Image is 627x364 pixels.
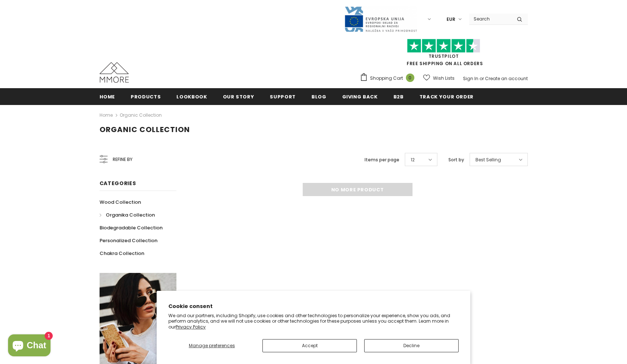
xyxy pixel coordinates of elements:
[365,156,399,164] label: Items per page
[406,74,414,82] span: 0
[262,339,357,352] button: Accept
[344,6,417,33] img: Javni Razpis
[100,62,129,83] img: MMORE Cases
[364,339,459,352] button: Decline
[100,111,113,120] a: Home
[100,88,115,105] a: Home
[168,303,459,310] h2: Cookie consent
[393,93,404,100] span: B2B
[106,211,155,218] span: Organika Collection
[131,93,161,100] span: Products
[433,75,455,82] span: Wish Lists
[344,16,417,22] a: Javni Razpis
[100,234,157,247] a: Personalized Collection
[419,88,474,105] a: Track your order
[131,88,161,105] a: Products
[311,88,326,105] a: Blog
[168,313,459,330] p: We and our partners, including Shopify, use cookies and other technologies to personalize your ex...
[447,16,455,23] span: EUR
[463,75,478,82] a: Sign In
[223,88,254,105] a: Our Story
[342,88,378,105] a: Giving back
[120,112,162,118] a: Organic Collection
[370,75,403,82] span: Shopping Cart
[100,180,136,187] span: Categories
[411,156,415,164] span: 12
[100,247,144,260] a: Chakra Collection
[469,14,511,24] input: Search Site
[360,42,528,67] span: FREE SHIPPING ON ALL ORDERS
[176,324,206,330] a: Privacy Policy
[342,93,378,100] span: Giving back
[100,199,141,206] span: Wood Collection
[223,93,254,100] span: Our Story
[100,250,144,257] span: Chakra Collection
[423,72,455,85] a: Wish Lists
[475,156,501,164] span: Best Selling
[407,39,480,53] img: Trust Pilot Stars
[419,93,474,100] span: Track your order
[100,221,163,234] a: Biodegradable Collection
[168,339,255,352] button: Manage preferences
[189,342,235,349] span: Manage preferences
[270,93,296,100] span: support
[100,196,141,209] a: Wood Collection
[100,237,157,244] span: Personalized Collection
[100,209,155,221] a: Organika Collection
[100,124,190,135] span: Organic Collection
[448,156,464,164] label: Sort by
[100,224,163,231] span: Biodegradable Collection
[113,155,133,164] span: Refine by
[479,75,484,82] span: or
[360,73,418,84] a: Shopping Cart 0
[393,88,404,105] a: B2B
[100,93,115,100] span: Home
[176,88,207,105] a: Lookbook
[311,93,326,100] span: Blog
[6,334,53,358] inbox-online-store-chat: Shopify online store chat
[270,88,296,105] a: support
[176,93,207,100] span: Lookbook
[429,53,459,59] a: Trustpilot
[485,75,528,82] a: Create an account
